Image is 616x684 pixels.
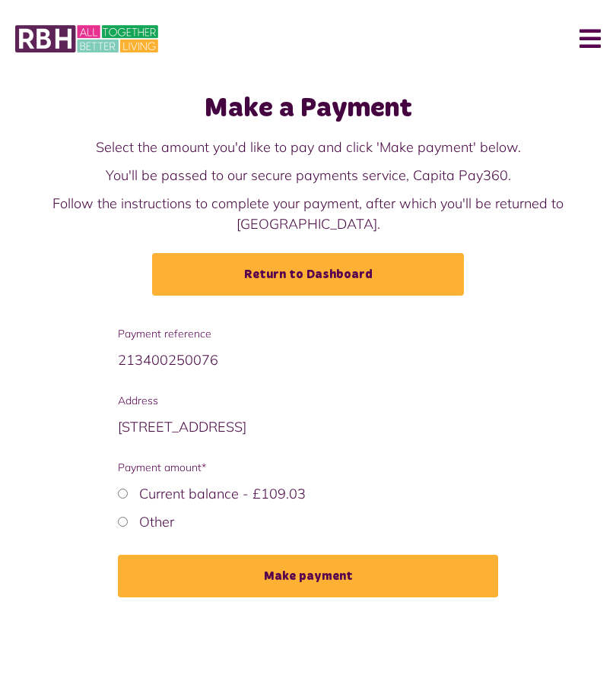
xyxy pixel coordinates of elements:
a: Return to Dashboard [152,253,464,296]
label: Other [139,513,174,530]
p: Select the amount you'd like to pay and click 'Make payment' below. [15,137,601,157]
span: Address [118,393,498,409]
img: MyRBH [15,23,158,55]
p: You'll be passed to our secure payments service, Capita Pay360. [15,165,601,185]
span: [STREET_ADDRESS] [118,418,246,435]
h1: Make a Payment [15,93,601,125]
button: Make payment [118,555,498,597]
span: Payment amount* [118,460,498,476]
p: Follow the instructions to complete your payment, after which you'll be returned to [GEOGRAPHIC_D... [15,193,601,234]
span: Payment reference [118,326,498,342]
label: Current balance - £109.03 [139,485,306,502]
span: 213400250076 [118,351,218,369]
